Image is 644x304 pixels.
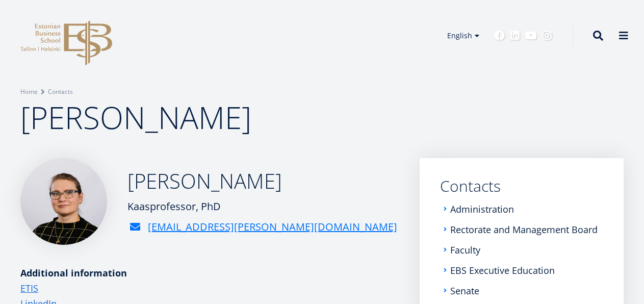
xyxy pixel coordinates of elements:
[20,265,399,281] div: Additional information
[510,31,520,41] a: Linkedin
[148,219,397,235] a: [EMAIL_ADDRESS][PERSON_NAME][DOMAIN_NAME]
[542,31,552,41] a: Instagram
[495,31,505,41] a: Facebook
[450,245,480,255] a: Faculty
[127,168,397,194] h2: [PERSON_NAME]
[440,179,603,194] a: Contacts
[525,31,537,41] a: Youtube
[450,224,598,235] a: Rectorate and Management Board
[450,286,479,296] a: Senate
[20,87,38,97] a: Home
[450,204,514,214] a: Administration
[20,281,38,296] a: ETIS
[20,96,251,138] span: [PERSON_NAME]
[20,158,107,245] img: Kätlin Pulk
[450,265,555,275] a: EBS Executive Education
[48,87,73,97] a: Contacts
[127,199,397,214] div: Kaasprofessor, PhD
